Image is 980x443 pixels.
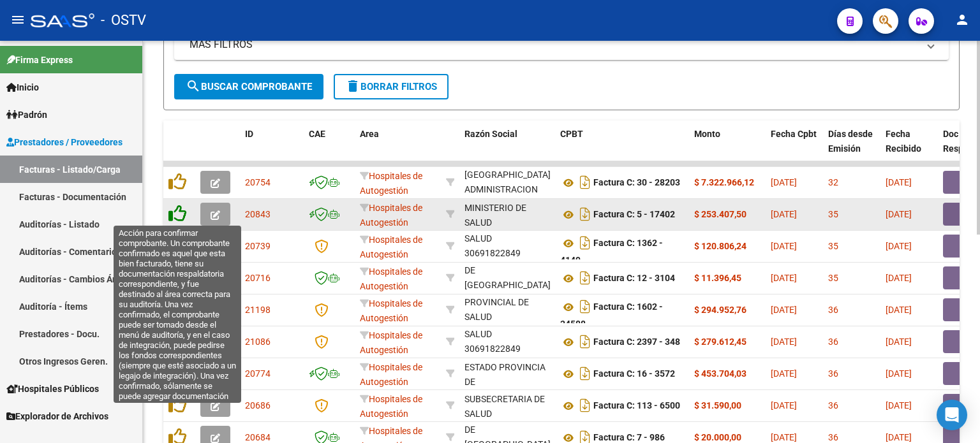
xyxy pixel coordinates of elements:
span: Fecha Cpbt [771,129,817,139]
span: Hospitales de Autogestión [360,235,422,259]
span: 20774 [245,368,271,379]
span: Inicio [6,80,39,94]
span: Borrar Filtros [345,81,437,92]
div: 30691822849 [464,296,550,323]
span: 36 [828,432,838,442]
span: Area [360,129,379,139]
strong: Factura C: 1362 - 4149 [560,238,663,266]
span: - OSTV [101,6,146,34]
i: Descargar documento [577,204,593,224]
datatable-header-cell: Razón Social [459,120,555,177]
strong: $ 11.396,45 [694,273,741,283]
span: 21198 [245,305,271,315]
span: [DATE] [886,368,912,379]
span: [DATE] [771,241,797,251]
strong: $ 453.704,03 [694,368,746,379]
span: Firma Express [6,53,73,67]
div: 30673377544 [464,265,550,291]
span: 20686 [245,400,271,410]
span: Días desde Emisión [828,129,873,154]
span: Hospitales de Autogestión [360,362,422,387]
strong: $ 20.000,00 [694,432,741,442]
i: Descargar documento [577,331,593,352]
i: Descargar documento [577,172,593,192]
strong: $ 120.806,24 [694,241,746,251]
span: CAE [309,129,325,139]
div: SUBSECRETARIA DE SALUD [464,392,550,421]
span: [DATE] [886,432,912,442]
div: 30673377544 [464,360,550,387]
span: [DATE] [771,337,797,347]
strong: Factura C: 113 - 6500 [593,401,680,411]
span: 36 [828,400,838,410]
strong: Factura C: 5 - 17402 [593,210,675,220]
span: 36 [828,337,838,347]
strong: Factura C: 12 - 3104 [593,273,675,284]
i: Descargar documento [577,363,593,384]
mat-icon: search [186,78,201,94]
div: GOBIERNO DE LA PROVINCIA DE [GEOGRAPHIC_DATA] ADMINISTRACION CENTRAL [464,138,551,211]
span: Buscar Comprobante [186,81,312,92]
span: Razón Social [464,129,517,139]
i: Descargar documento [577,268,593,288]
datatable-header-cell: CPBT [555,120,689,177]
div: 30691822849 [464,328,550,355]
span: Prestadores / Proveedores [6,135,122,149]
span: 32 [828,177,838,187]
span: 35 [828,241,838,251]
div: ESTADO PROVINCIA DE [GEOGRAPHIC_DATA] [464,360,551,403]
span: [DATE] [771,305,797,315]
div: ESTADO PROVINCIA DE [GEOGRAPHIC_DATA] [464,249,551,292]
span: [DATE] [886,305,912,315]
span: 20684 [245,432,271,442]
span: [DATE] [771,209,797,219]
datatable-header-cell: CAE [304,120,355,177]
span: 20739 [245,241,271,251]
span: 35 [828,273,838,283]
span: 20754 [245,177,271,187]
span: [DATE] [771,432,797,442]
span: Hospitales de Autogestión [360,298,422,323]
datatable-header-cell: Fecha Recibido [880,120,938,177]
span: [DATE] [771,177,797,187]
span: Hospitales Públicos [6,382,99,396]
span: Hospitales de Autogestión [360,266,422,291]
strong: Factura C: 2397 - 348 [593,337,680,347]
span: [DATE] [771,273,797,283]
strong: Factura C: 30 - 28203 [593,178,680,188]
datatable-header-cell: Area [355,120,441,177]
span: CPBT [560,129,583,139]
div: SISTEMA PROVINCIAL DE SALUD [464,280,550,324]
strong: $ 294.952,76 [694,305,746,315]
div: 30675068441 [464,392,550,419]
strong: $ 253.407,50 [694,209,746,219]
span: 20843 [245,209,271,219]
datatable-header-cell: Monto [689,120,766,177]
strong: Factura C: 1602 - 34588 [560,302,663,330]
span: 20716 [245,273,271,283]
span: Explorador de Archivos [6,409,108,423]
i: Descargar documento [577,395,593,416]
mat-icon: menu [10,12,26,27]
mat-icon: delete [345,78,360,94]
datatable-header-cell: Fecha Cpbt [766,120,823,177]
span: Hospitales de Autogestión [360,394,422,419]
div: MINISTERIO DE SALUD [464,201,550,230]
div: Open Intercom Messenger [937,400,967,430]
span: ID [245,129,253,139]
strong: $ 31.590,00 [694,400,741,410]
span: Hospitales de Autogestión [360,330,422,355]
span: Hospitales de Autogestión [360,203,422,228]
span: [DATE] [886,273,912,283]
strong: Factura C: 7 - 986 [593,433,665,443]
span: [DATE] [771,400,797,410]
span: Hospitales de Autogestión [360,171,422,196]
span: [DATE] [886,177,912,187]
i: Descargar documento [577,233,593,253]
mat-expansion-panel-header: MAS FILTROS [174,29,949,60]
span: Padrón [6,108,47,122]
datatable-header-cell: ID [240,120,304,177]
strong: Factura C: 16 - 3572 [593,369,675,379]
i: Descargar documento [577,296,593,317]
mat-icon: person [954,12,970,27]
